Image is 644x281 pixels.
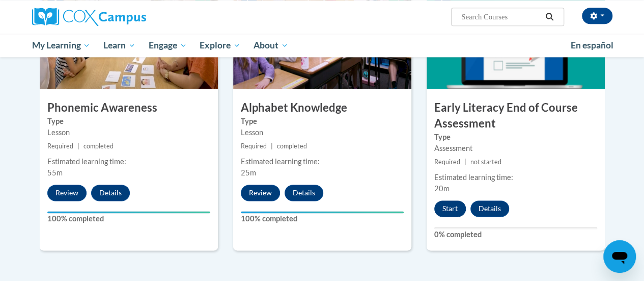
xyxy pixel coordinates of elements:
[434,172,597,183] div: Estimated learning time:
[434,229,597,240] label: 0% completed
[47,116,210,127] label: Type
[564,35,620,56] a: En español
[47,185,87,201] button: Review
[200,39,240,52] span: Explore
[241,185,280,201] button: Review
[434,200,466,217] button: Start
[542,11,557,23] button: Search
[24,34,620,57] div: Main menu
[40,100,218,116] h3: Phonemic Awareness
[25,34,97,57] a: My Learning
[193,34,247,57] a: Explore
[241,156,404,167] div: Estimated learning time:
[103,39,135,52] span: Learn
[603,240,636,273] iframe: Button to launch messaging window
[241,168,256,177] span: 25m
[254,39,288,52] span: About
[571,40,613,50] span: En español
[47,127,210,138] div: Lesson
[77,142,79,150] span: |
[241,142,267,150] span: Required
[47,213,210,224] label: 100% completed
[97,34,142,57] a: Learn
[434,184,450,193] span: 20m
[434,143,597,154] div: Assessment
[464,158,466,166] span: |
[241,213,404,224] label: 100% completed
[47,142,73,150] span: Required
[427,100,605,132] h3: Early Literacy End of Course Assessment
[47,156,210,167] div: Estimated learning time:
[434,132,597,143] label: Type
[32,8,146,26] img: Cox Campus
[460,11,542,23] input: Search Courses
[32,8,215,26] a: Cox Campus
[47,168,63,177] span: 55m
[277,142,307,150] span: completed
[47,211,210,213] div: Your progress
[241,127,404,138] div: Lesson
[271,142,273,150] span: |
[142,34,193,57] a: Engage
[247,34,295,57] a: About
[582,8,612,24] button: Account Settings
[32,39,90,52] span: My Learning
[470,200,509,217] button: Details
[83,142,114,150] span: completed
[241,211,404,213] div: Your progress
[241,116,404,127] label: Type
[233,100,411,116] h3: Alphabet Knowledge
[434,158,460,166] span: Required
[91,185,130,201] button: Details
[470,158,501,166] span: not started
[149,39,187,52] span: Engage
[285,185,323,201] button: Details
